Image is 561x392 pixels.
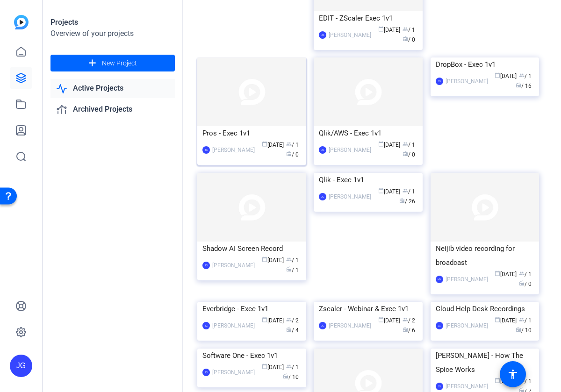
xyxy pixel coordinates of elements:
[495,73,517,79] span: [DATE]
[286,327,292,332] span: radio
[446,77,488,86] div: [PERSON_NAME]
[319,173,417,187] div: Qlik - Exec 1v1
[286,327,299,334] span: / 4
[286,151,299,158] span: / 0
[516,82,521,88] span: radio
[202,262,210,269] div: JG
[202,322,210,329] div: JG
[283,373,288,379] span: radio
[50,100,175,119] a: Archived Projects
[436,322,443,329] div: JG
[286,364,299,371] span: / 1
[286,142,299,148] span: / 1
[399,198,415,205] span: / 26
[262,142,284,148] span: [DATE]
[507,369,518,380] mat-icon: accessibility
[319,11,417,25] div: EDIT - ZScaler Exec 1v1
[519,281,532,287] span: / 0
[212,321,255,330] div: [PERSON_NAME]
[102,58,137,68] span: New Project
[495,378,517,385] span: [DATE]
[446,275,488,284] div: [PERSON_NAME]
[495,271,500,276] span: calendar_today
[436,349,534,377] div: [PERSON_NAME] - How The Spice Works
[378,188,400,195] span: [DATE]
[403,36,408,42] span: radio
[202,126,301,140] div: Pros - Exec 1v1
[436,302,534,316] div: Cloud Help Desk Recordings
[286,317,299,324] span: / 2
[403,27,415,33] span: / 1
[319,302,417,316] div: Zscaler - Webinar & Exec 1v1
[286,257,292,262] span: group
[519,317,525,322] span: group
[319,322,326,329] div: JG
[50,28,175,39] div: Overview of your projects
[202,349,301,363] div: Software One - Exec 1v1
[403,36,415,43] span: / 0
[403,151,415,158] span: / 0
[378,27,400,33] span: [DATE]
[495,271,517,278] span: [DATE]
[403,188,408,193] span: group
[378,317,400,324] span: [DATE]
[329,321,371,330] div: [PERSON_NAME]
[436,276,443,283] div: MV
[262,363,267,369] span: calendar_today
[329,145,371,155] div: [PERSON_NAME]
[319,126,417,140] div: Qlik/AWS - Exec 1v1
[50,17,175,28] div: Projects
[446,321,488,330] div: [PERSON_NAME]
[516,83,532,89] span: / 16
[286,266,292,272] span: radio
[403,141,408,147] span: group
[262,364,284,371] span: [DATE]
[403,317,415,324] span: / 2
[262,141,267,147] span: calendar_today
[519,72,525,78] span: group
[86,57,98,69] mat-icon: add
[403,26,408,32] span: group
[212,368,255,377] div: [PERSON_NAME]
[202,369,210,376] div: JG
[399,198,405,203] span: radio
[495,317,500,322] span: calendar_today
[519,271,532,278] span: / 1
[262,257,267,262] span: calendar_today
[286,317,292,322] span: group
[378,141,384,147] span: calendar_today
[403,327,408,332] span: radio
[495,317,517,324] span: [DATE]
[283,374,299,380] span: / 10
[202,242,301,256] div: Shadow AI Screen Record
[519,73,532,79] span: / 1
[286,363,292,369] span: group
[14,15,29,29] img: blue-gradient.svg
[212,145,255,155] div: [PERSON_NAME]
[329,30,371,40] div: [PERSON_NAME]
[436,383,443,390] div: JG
[519,317,532,324] span: / 1
[436,242,534,270] div: Neijib video recording for broadcast
[378,188,384,193] span: calendar_today
[10,355,32,377] div: JG
[319,193,326,200] div: JG
[403,317,408,322] span: group
[319,146,326,154] div: JG
[495,378,500,383] span: calendar_today
[436,57,534,71] div: DropBox - Exec 1v1
[446,382,488,391] div: [PERSON_NAME]
[403,151,408,157] span: radio
[378,317,384,322] span: calendar_today
[286,257,299,264] span: / 1
[262,257,284,264] span: [DATE]
[378,142,400,148] span: [DATE]
[50,55,175,71] button: New Project
[403,188,415,195] span: / 1
[286,267,299,273] span: / 1
[262,317,267,322] span: calendar_today
[516,327,532,334] span: / 10
[50,79,175,98] a: Active Projects
[202,146,210,154] div: JG
[495,72,500,78] span: calendar_today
